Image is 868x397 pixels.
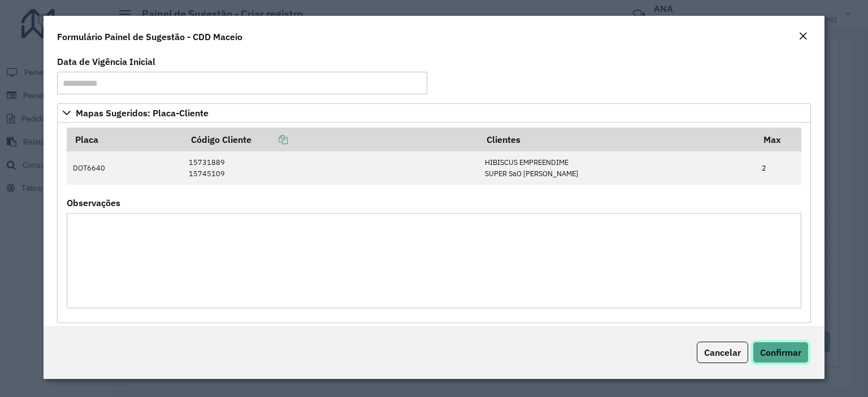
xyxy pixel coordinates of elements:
td: 2 [756,151,801,185]
td: 15731889 15745109 [183,151,479,185]
th: Código Cliente [183,128,479,151]
button: Close [795,29,811,44]
span: Confirmar [760,347,801,358]
label: Data de Vigência Inicial [57,55,155,68]
button: Cancelar [697,342,748,363]
th: Clientes [479,128,756,151]
th: Max [756,128,801,151]
span: Mapas Sugeridos: Placa-Cliente [76,108,209,117]
td: HIBISCUS EMPREENDIME SUPER SaO [PERSON_NAME] [479,151,756,185]
div: Mapas Sugeridos: Placa-Cliente [57,123,811,323]
a: Mapas Sugeridos: Placa-Cliente [57,103,811,123]
label: Observações [67,196,120,210]
em: Fechar [798,32,808,41]
h4: Formulário Painel de Sugestão - CDD Maceio [57,30,242,43]
a: Copiar [251,134,288,145]
td: DOT6640 [67,151,183,185]
th: Placa [67,128,183,151]
span: Cancelar [704,347,741,358]
button: Confirmar [753,342,809,363]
